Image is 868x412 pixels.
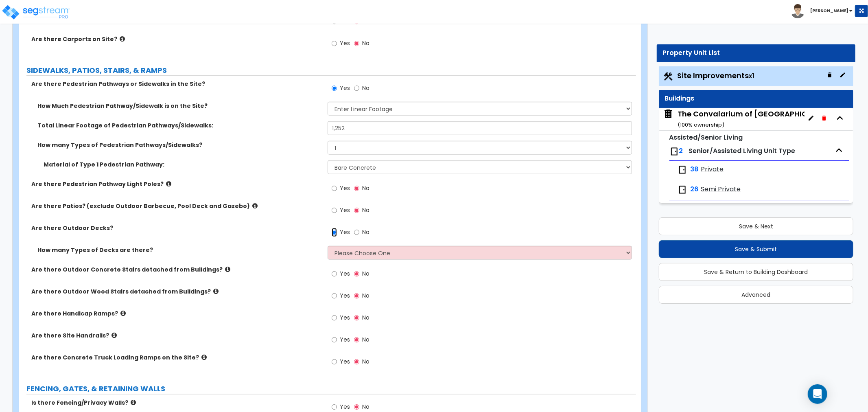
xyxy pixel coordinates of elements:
span: No [362,17,370,25]
input: Yes [332,357,337,366]
input: No [354,206,359,215]
input: No [354,335,359,344]
input: Yes [332,335,337,344]
span: No [362,313,370,322]
small: Assisted/Senior Living [669,133,743,142]
span: No [362,291,370,300]
span: Yes [340,357,350,366]
label: Total Linear Footage of Pedestrian Pathways/Sidewalks: [37,121,321,129]
label: Are there Patios? (exclude Outdoor Barbecue, Pool Deck and Gazebo) [31,202,321,210]
div: Open Intercom Messenger [808,384,827,404]
span: No [362,228,370,236]
span: No [362,335,370,344]
input: No [354,270,359,278]
label: Are there Handicap Ramps? [31,309,321,318]
i: click for more info! [201,354,207,360]
input: No [354,84,359,93]
input: Yes [332,403,337,412]
span: No [362,270,370,278]
img: avatar.png [791,4,805,18]
input: No [354,291,359,300]
span: Semi Private [701,185,741,194]
i: click for more info! [120,36,125,42]
i: click for more info! [112,332,117,338]
input: Yes [332,270,337,278]
div: The Convalarium of [GEOGRAPHIC_DATA] [678,109,837,129]
small: x1 [749,72,754,80]
label: SIDEWALKS, PATIOS, STAIRS, & RAMPS [26,65,636,76]
button: Save & Next [659,217,853,235]
i: click for more info! [213,288,219,294]
input: Yes [332,206,337,215]
span: Senior/Assisted Living Unit Type [689,146,796,156]
img: door.png [678,165,687,175]
input: No [354,357,359,366]
span: Site Improvements [678,70,754,81]
b: [PERSON_NAME] [810,8,848,14]
label: Are there Outdoor Decks? [31,224,321,232]
span: 38 [691,165,699,174]
span: Yes [340,270,350,278]
input: No [354,39,359,48]
span: 2 [679,146,683,156]
i: click for more info! [166,181,171,187]
span: No [362,39,370,47]
img: building.svg [663,109,673,119]
span: Yes [340,335,350,344]
label: Is there Fencing/Privacy Walls? [31,399,321,407]
span: Yes [340,228,350,236]
input: Yes [332,313,337,322]
button: Advanced [659,286,853,304]
i: click for more info! [131,399,136,405]
span: No [362,403,370,411]
img: door.png [678,185,687,195]
label: FENCING, GATES, & RETAINING WALLS [26,384,636,394]
img: logo_pro_r.png [1,4,70,20]
div: Buildings [665,94,847,103]
input: No [354,184,359,193]
small: ( 100 % ownership) [678,121,724,129]
label: Are there Outdoor Wood Stairs detached from Buildings? [31,287,321,296]
span: Yes [340,403,350,411]
span: 26 [691,185,699,194]
input: No [354,403,359,412]
img: Construction.png [663,71,673,82]
i: click for more info! [120,310,126,316]
span: No [362,206,370,214]
i: click for more info! [252,203,258,209]
div: Property Unit List [663,48,849,58]
input: Yes [332,184,337,193]
span: Yes [340,184,350,192]
span: Yes [340,39,350,47]
span: No [362,84,370,92]
input: Yes [332,39,337,48]
span: Yes [340,206,350,214]
label: Material of Type 1 Pedestrian Pathway: [44,160,321,169]
i: click for more info! [225,266,230,272]
label: How many Types of Decks are there? [37,246,321,254]
label: How Much Pedestrian Pathway/Sidewalk is on the Site? [37,102,321,110]
span: The Convalarium of Dublin [663,109,805,129]
label: Are there Carports on Site? [31,35,321,43]
span: No [362,184,370,192]
input: No [354,313,359,322]
button: Save & Submit [659,240,853,258]
span: Yes [340,313,350,322]
input: No [354,228,359,237]
span: Yes [340,17,350,25]
label: How many Types of Pedestrian Pathways/Sidewalks? [37,141,321,149]
label: Are there Pedestrian Pathway Light Poles? [31,180,321,188]
img: door.png [669,147,679,156]
label: Are there Outdoor Concrete Stairs detached from Buildings? [31,265,321,274]
span: No [362,357,370,366]
label: Are there Site Handrails? [31,331,321,340]
button: Save & Return to Building Dashboard [659,263,853,281]
input: Yes [332,228,337,237]
label: Are there Pedestrian Pathways or Sidewalks in the Site? [31,80,321,88]
span: Yes [340,291,350,300]
input: Yes [332,291,337,300]
label: Are there Concrete Truck Loading Ramps on the Site? [31,353,321,362]
span: Yes [340,84,350,92]
span: Private [701,165,724,174]
input: Yes [332,84,337,93]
